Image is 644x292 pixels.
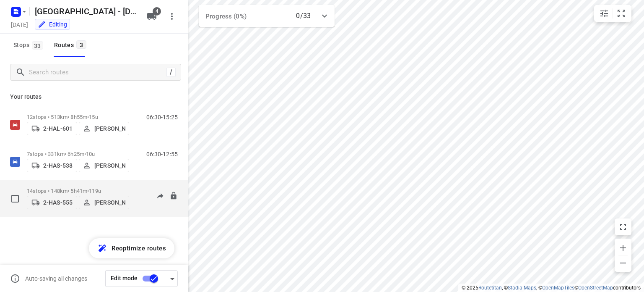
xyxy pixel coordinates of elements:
button: Lock route [169,192,178,201]
span: Edit mode [111,275,138,281]
p: 06:30-15:25 [146,114,178,121]
p: [PERSON_NAME] [94,125,125,132]
span: Reoptimize routes [112,243,166,254]
button: Send to driver [152,188,169,205]
p: 7 stops • 331km • 6h25m [27,151,129,157]
button: [PERSON_NAME] [79,122,129,135]
span: • [84,151,86,157]
p: Your routes [10,92,178,101]
p: 06:30-12:55 [146,151,178,158]
button: [PERSON_NAME] [79,196,129,209]
a: Routetitan [478,285,502,291]
a: OpenMapTiles [542,285,574,291]
span: Select [7,190,23,207]
button: Reoptimize routes [89,238,174,258]
p: 12 stops • 513km • 8h55m [27,114,129,120]
span: 119u [89,188,101,194]
div: small contained button group [594,5,631,22]
p: [PERSON_NAME] [94,199,125,206]
div: Routes [54,40,89,50]
span: 33 [32,41,43,50]
button: [PERSON_NAME] [79,159,129,172]
span: 3 [76,40,86,49]
span: Progress (0%) [205,13,247,20]
button: More [164,8,180,25]
p: 14 stops • 148km • 5h41m [27,188,129,194]
div: Progress (0%)0/33 [199,5,335,27]
p: 2-HAL-601 [43,125,73,132]
span: 15u [89,114,98,120]
button: 4 [143,8,160,25]
p: [PERSON_NAME] [94,162,125,169]
li: © 2025 , © , © © contributors [462,285,641,291]
div: You are currently in edit mode. [38,20,67,29]
div: / [166,68,176,77]
span: 4 [153,7,161,16]
a: OpenStreetMap [578,285,613,291]
span: • [87,188,89,194]
button: 2-HAS-538 [27,159,77,172]
button: Map settings [596,5,613,22]
div: Driver app settings [167,273,177,284]
button: 2-HAL-601 [27,122,77,135]
input: Search routes [29,66,166,79]
h5: Rename [31,5,140,18]
button: Fit zoom [613,5,630,22]
p: 2-HAS-538 [43,162,73,169]
p: Auto-saving all changes [25,275,87,282]
a: Stadia Maps [508,285,536,291]
span: 10u [86,151,95,157]
p: 0/33 [296,11,311,21]
button: 2-HAS-555 [27,196,77,209]
span: Stops [13,40,46,50]
p: 2-HAS-555 [43,199,73,206]
h5: Project date [8,20,31,29]
span: • [87,114,89,120]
